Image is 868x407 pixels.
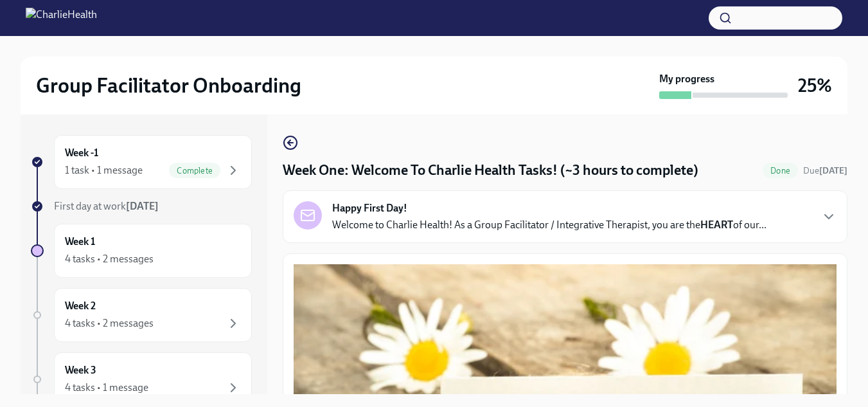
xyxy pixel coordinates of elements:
[65,381,148,395] div: 4 tasks • 1 message
[54,200,159,212] span: First day at work
[283,161,698,180] h4: Week One: Welcome To Charlie Health Tasks! (~3 hours to complete)
[819,165,847,176] strong: [DATE]
[65,363,96,377] h6: Week 3
[65,163,143,177] div: 1 task • 1 message
[700,219,733,231] strong: HEART
[65,235,95,249] h6: Week 1
[763,166,798,176] span: Done
[65,299,96,313] h6: Week 2
[659,72,714,86] strong: My progress
[798,74,832,97] h3: 25%
[36,73,301,98] h2: Group Facilitator Onboarding
[169,166,220,176] span: Complete
[332,218,766,232] p: Welcome to Charlie Health! As a Group Facilitator / Integrative Therapist, you are the of our...
[803,165,847,177] span: September 15th, 2025 10:00
[332,201,407,215] strong: Happy First Day!
[126,200,159,212] strong: [DATE]
[65,146,98,160] h6: Week -1
[31,224,252,278] a: Week 14 tasks • 2 messages
[26,8,97,28] img: CharlieHealth
[65,316,154,330] div: 4 tasks • 2 messages
[31,199,252,213] a: First day at work[DATE]
[31,352,252,406] a: Week 34 tasks • 1 message
[31,135,252,189] a: Week -11 task • 1 messageComplete
[803,165,847,176] span: Due
[65,252,154,266] div: 4 tasks • 2 messages
[31,288,252,342] a: Week 24 tasks • 2 messages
